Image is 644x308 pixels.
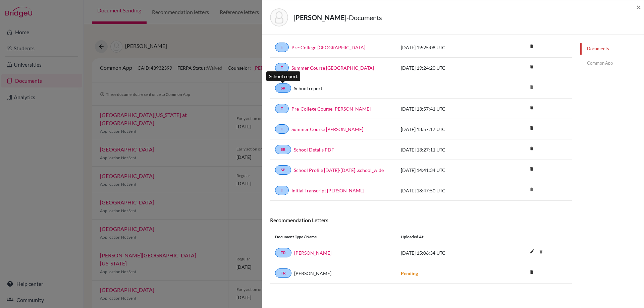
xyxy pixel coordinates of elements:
[580,43,644,55] a: Documents
[275,63,289,72] a: T
[396,126,496,133] div: [DATE] 13:57:17 UTC
[527,63,537,72] a: delete
[527,165,537,174] a: delete
[396,167,496,174] div: [DATE] 14:41:34 UTC
[291,44,365,51] a: Pre-College [GEOGRAPHIC_DATA]
[401,270,418,276] strong: Pending
[580,57,644,69] a: Common App
[266,71,300,81] div: School report
[293,13,346,21] strong: [PERSON_NAME]
[294,85,322,92] a: School report
[527,247,538,257] button: edit
[291,187,364,194] a: Initial Transcript [PERSON_NAME]
[294,146,334,153] a: School Details PDF
[527,124,537,133] a: delete
[527,268,537,277] a: delete
[636,3,641,11] button: Close
[275,43,289,52] a: T
[396,146,496,153] div: [DATE] 13:27:11 UTC
[527,103,537,113] i: delete
[527,184,537,194] i: delete
[346,13,382,21] span: - Documents
[527,144,537,153] a: delete
[527,246,538,257] i: edit
[527,41,537,51] i: delete
[396,64,496,71] div: [DATE] 19:24:20 UTC
[275,124,289,134] a: T
[294,270,331,277] span: [PERSON_NAME]
[636,2,641,12] span: ×
[527,143,537,153] i: delete
[270,234,396,240] div: Document Type / Name
[294,249,331,256] a: [PERSON_NAME]
[275,248,291,257] a: TR
[291,126,363,133] a: Summer Course [PERSON_NAME]
[527,82,537,92] i: delete
[396,105,496,112] div: [DATE] 13:57:41 UTC
[291,64,374,71] a: Summer Course [GEOGRAPHIC_DATA]
[527,42,537,51] a: delete
[527,123,537,133] i: delete
[396,44,496,51] div: [DATE] 19:25:08 UTC
[275,186,289,195] a: T
[401,250,445,256] span: [DATE] 15:06:34 UTC
[396,234,496,240] div: Uploaded at
[396,187,496,194] div: [DATE] 18:47:50 UTC
[275,165,291,175] a: SP
[536,247,546,257] i: delete
[275,104,289,113] a: T
[270,217,572,223] h6: Recommendation Letters
[527,267,537,277] i: delete
[527,104,537,113] a: delete
[527,164,537,174] i: delete
[527,62,537,72] i: delete
[275,268,291,278] a: TR
[294,167,384,174] a: School Profile [DATE]-[DATE]!.school_wide
[291,105,371,112] a: Pre-College Course [PERSON_NAME]
[275,83,291,93] a: SR
[275,145,291,154] a: SR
